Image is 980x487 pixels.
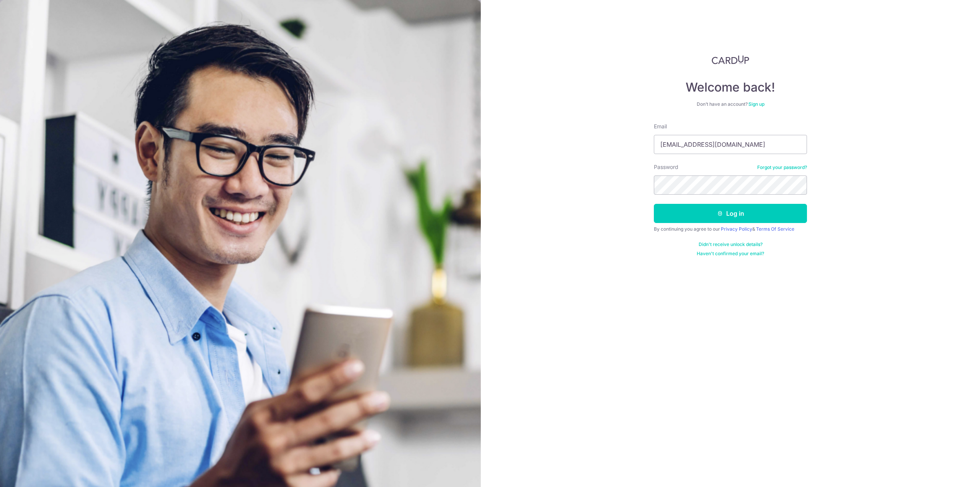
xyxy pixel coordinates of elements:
[654,135,807,154] input: Enter your Email
[654,80,807,95] h4: Welcome back!
[757,164,807,171] a: Forgot your password?
[756,226,794,232] a: Terms Of Service
[721,226,752,232] a: Privacy Policy
[654,204,807,223] button: Log in
[654,123,667,130] label: Email
[697,251,764,257] a: Haven't confirmed your email?
[712,55,749,64] img: CardUp Logo
[748,101,764,107] a: Sign up
[699,241,763,248] a: Didn't receive unlock details?
[654,226,807,232] div: By continuing you agree to our &
[654,163,678,171] label: Password
[654,101,807,107] div: Don’t have an account?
